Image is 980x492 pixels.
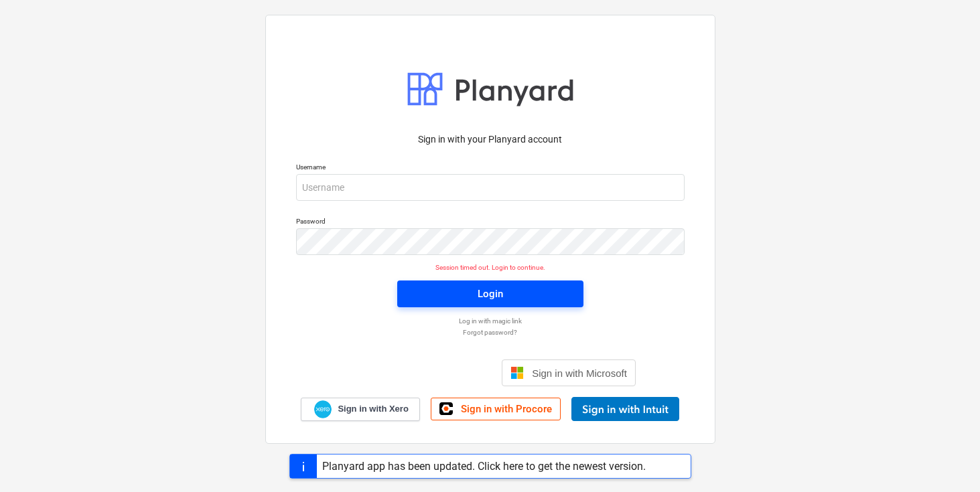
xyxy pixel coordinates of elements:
[296,163,685,174] p: Username
[397,280,583,307] button: Login
[296,133,685,147] p: Sign in with your Planyard account
[288,263,693,272] p: Session timed out. Login to continue.
[492,453,508,469] i: keyboard_arrow_down
[322,460,646,473] div: Planyard app has been updated. Click here to get the newest version.
[431,398,561,420] a: Sign in with Procore
[338,403,408,415] span: Sign in with Xero
[338,358,498,388] iframe: Prisijungimas naudojant „Google“ mygtuką
[461,403,552,415] span: Sign in with Procore
[296,217,685,228] p: Password
[913,428,980,492] iframe: Chat Widget
[314,400,332,418] img: Xero logo
[478,285,503,303] div: Login
[532,367,627,379] span: Sign in with Microsoft
[289,328,691,337] a: Forgot password?
[296,174,685,201] input: Username
[301,398,420,421] a: Sign in with Xero
[510,366,524,380] img: Microsoft logo
[289,317,691,325] a: Log in with magic link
